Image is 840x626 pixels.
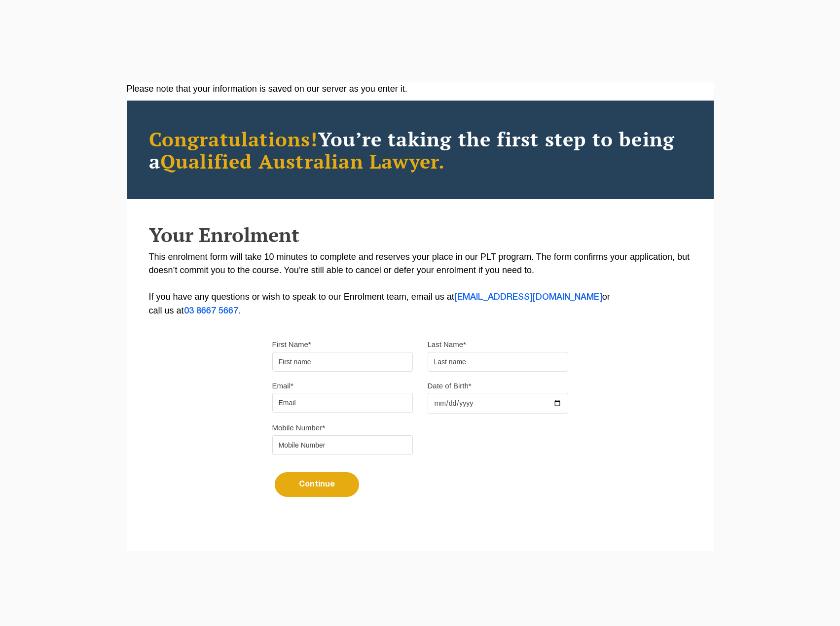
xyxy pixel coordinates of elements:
label: Email* [272,381,293,391]
p: This enrolment form will take 10 minutes to complete and reserves your place in our PLT program. ... [149,250,692,318]
label: First Name* [272,340,311,349]
input: Email [272,393,413,413]
a: 03 8667 5667 [184,307,238,315]
a: [EMAIL_ADDRESS][DOMAIN_NAME] [454,293,602,301]
input: Mobile Number [272,435,413,455]
label: Mobile Number* [272,423,326,433]
span: Congratulations! [149,126,318,152]
input: First name [272,352,413,372]
label: Last Name* [428,340,466,349]
button: Continue [275,472,359,497]
label: Date of Birth* [428,381,472,391]
input: Last name [428,352,568,372]
h2: You’re taking the first step to being a [149,128,692,172]
h2: Your Enrolment [149,224,692,245]
span: Qualified Australian Lawyer. [160,148,445,174]
div: Please note that your information is saved on our server as you enter it. [127,82,714,96]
